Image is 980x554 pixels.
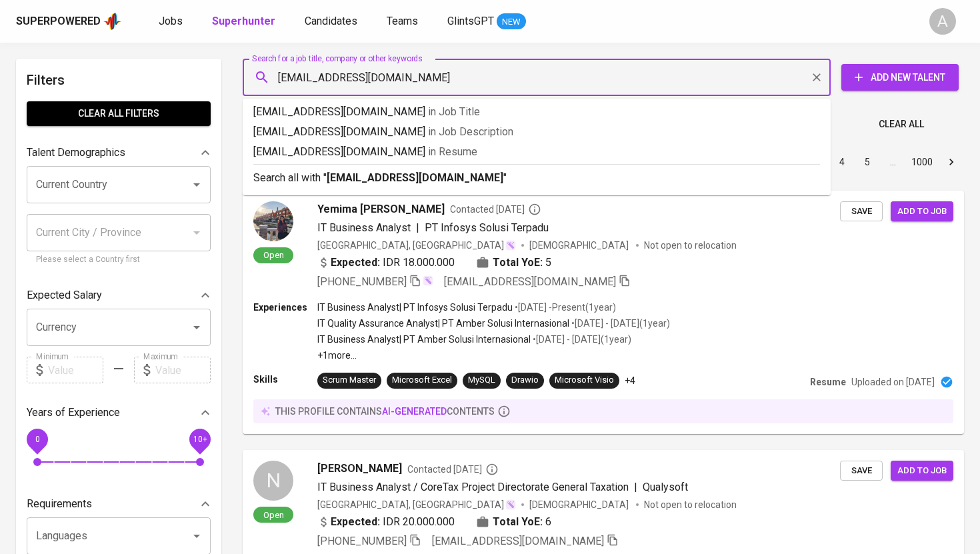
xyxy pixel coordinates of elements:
[253,170,820,186] p: Search all with " "
[511,374,539,387] div: Drawio
[485,463,499,476] svg: By Batam recruiter
[27,101,211,126] button: Clear All filters
[317,201,445,217] span: Yemima [PERSON_NAME]
[432,535,604,547] span: [EMAIL_ADDRESS][DOMAIN_NAME]
[545,514,551,530] span: 6
[941,151,962,173] button: Go to next page
[253,201,293,241] img: 4d153df3dfd3d14b458e4659131a687a.jpg
[851,375,935,389] p: Uploaded on [DATE]
[331,255,380,271] b: Expected:
[258,509,289,521] span: Open
[387,13,421,30] a: Teams
[528,203,541,216] svg: By Batam recruiter
[569,317,670,330] p: • [DATE] - [DATE] ( 1 year )
[728,151,964,173] nav: pagination navigation
[493,514,543,530] b: Total YoE:
[253,461,293,501] div: N
[16,14,101,29] div: Superpowered
[212,13,278,30] a: Superhunter
[317,301,513,314] p: IT Business Analyst | PT Infosys Solusi Terpadu
[103,11,121,31] img: app logo
[891,201,953,222] button: Add to job
[155,357,211,383] input: Value
[505,240,516,251] img: magic_wand.svg
[253,124,820,140] p: [EMAIL_ADDRESS][DOMAIN_NAME]
[382,406,447,417] span: AI-generated
[831,151,853,173] button: Go to page 4
[857,151,878,173] button: Go to page 5
[416,220,419,236] span: |
[493,255,543,271] b: Total YoE:
[27,491,211,517] div: Requirements
[447,15,494,27] span: GlintsGPT
[253,144,820,160] p: [EMAIL_ADDRESS][DOMAIN_NAME]
[27,405,120,421] p: Years of Experience
[847,204,876,219] span: Save
[852,69,948,86] span: Add New Talent
[323,374,376,387] div: Scrum Master
[243,191,964,434] a: OpenYemima [PERSON_NAME]Contacted [DATE]IT Business Analyst|PT Infosys Solusi Terpadu[GEOGRAPHIC_...
[929,8,956,35] div: A
[644,239,737,252] p: Not open to relocation
[643,481,688,493] span: Qualysoft
[305,15,357,27] span: Candidates
[317,255,455,271] div: IDR 18.000.000
[35,435,39,444] span: 0
[253,373,317,386] p: Skills
[807,68,826,87] button: Clear
[555,374,614,387] div: Microsoft Visio
[317,461,402,477] span: [PERSON_NAME]
[27,496,92,512] p: Requirements
[317,239,516,252] div: [GEOGRAPHIC_DATA], [GEOGRAPHIC_DATA]
[36,253,201,267] p: Please select a Country first
[317,498,516,511] div: [GEOGRAPHIC_DATA], [GEOGRAPHIC_DATA]
[840,461,883,481] button: Save
[882,155,903,169] div: …
[193,435,207,444] span: 10+
[879,116,924,133] span: Clear All
[253,104,820,120] p: [EMAIL_ADDRESS][DOMAIN_NAME]
[27,139,211,166] div: Talent Demographics
[810,375,846,389] p: Resume
[444,275,616,288] span: [EMAIL_ADDRESS][DOMAIN_NAME]
[497,15,526,29] span: NEW
[387,15,418,27] span: Teams
[625,374,635,387] p: +4
[897,204,947,219] span: Add to job
[317,481,629,493] span: IT Business Analyst / CoreTax Project Directorate General Taxation
[16,11,121,31] a: Superpoweredapp logo
[253,301,317,314] p: Experiences
[27,282,211,309] div: Expected Salary
[27,399,211,426] div: Years of Experience
[423,275,433,286] img: magic_wand.svg
[258,249,289,261] span: Open
[317,221,411,234] span: IT Business Analyst
[450,203,541,216] span: Contacted [DATE]
[27,69,211,91] h6: Filters
[48,357,103,383] input: Value
[187,527,206,545] button: Open
[327,171,503,184] b: [EMAIL_ADDRESS][DOMAIN_NAME]
[428,145,477,158] span: in Resume
[187,318,206,337] button: Open
[275,405,495,418] p: this profile contains contents
[407,463,499,476] span: Contacted [DATE]
[392,374,452,387] div: Microsoft Excel
[468,374,495,387] div: MySQL
[317,317,569,330] p: IT Quality Assurance Analyst | PT Amber Solusi Internasional
[317,349,670,362] p: +1 more ...
[187,175,206,194] button: Open
[331,514,380,530] b: Expected:
[545,255,551,271] span: 5
[841,64,959,91] button: Add New Talent
[907,151,937,173] button: Go to page 1000
[428,125,513,138] span: in Job Description
[305,13,360,30] a: Candidates
[428,105,480,118] span: in Job Title
[447,13,526,30] a: GlintsGPT NEW
[27,145,125,161] p: Talent Demographics
[644,498,737,511] p: Not open to relocation
[317,514,455,530] div: IDR 20.000.000
[505,499,516,510] img: magic_wand.svg
[212,15,275,27] b: Superhunter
